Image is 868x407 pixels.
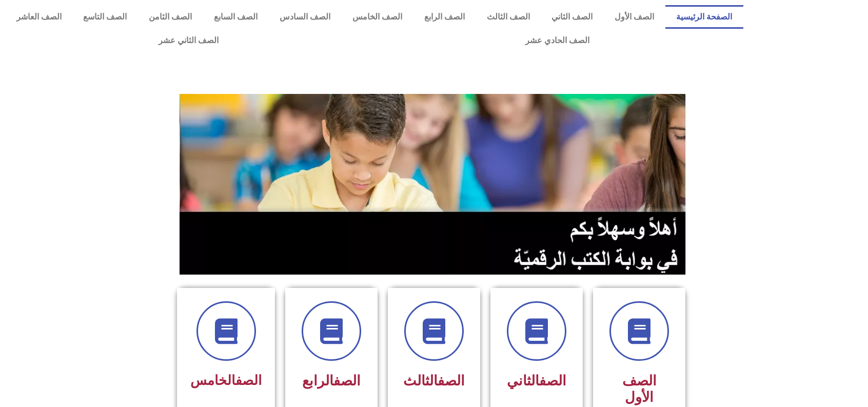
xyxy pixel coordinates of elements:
a: الصف العاشر [5,5,72,29]
a: الصف التاسع [72,5,138,29]
a: الصف [438,373,465,389]
a: الصف السابع [203,5,269,29]
span: الصف الأول [622,373,657,405]
a: الصف الثاني عشر [5,29,372,52]
a: الصف [235,373,262,388]
a: الصف الرابع [413,5,476,29]
a: الصف السادس [269,5,342,29]
a: الصف [333,373,361,389]
span: الثالث [403,373,465,389]
span: الخامس [190,373,262,388]
a: الصف [539,373,566,389]
span: الرابع [302,373,361,389]
a: الصف الثالث [476,5,541,29]
a: الصفحة الرئيسية [665,5,743,29]
a: الصف الثاني [541,5,604,29]
a: الصف الحادي عشر [372,29,743,52]
span: الثاني [507,373,566,389]
a: الصف الأول [604,5,665,29]
a: الصف الخامس [341,5,413,29]
a: الصف الثامن [138,5,203,29]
